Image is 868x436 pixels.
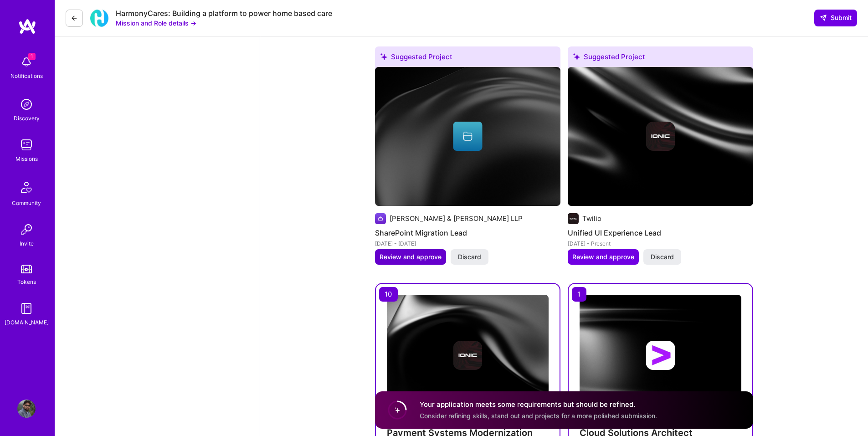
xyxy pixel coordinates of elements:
span: Discard [458,252,481,262]
img: Company logo [568,213,579,224]
div: Suggested Project [568,46,753,71]
img: Company logo [375,213,386,224]
img: cover [580,295,741,416]
img: Community [15,176,37,198]
img: Company Logo [90,9,108,27]
div: Community [12,198,41,208]
div: Suggested Project [375,46,560,71]
h4: Unified UI Experience Lead [568,227,753,239]
span: Submit [820,13,852,22]
img: teamwork [17,136,36,154]
span: 1 [28,53,36,60]
div: HarmonyCares: Building a platform to power home based care [116,9,332,18]
h4: Your application meets some requirements but should be refined. [420,400,657,409]
img: logo [18,18,36,35]
div: Twilio [582,214,601,223]
div: Invite [20,239,34,248]
img: User Avatar [17,400,36,418]
img: Company logo [646,341,675,370]
div: [DATE] - [DATE] [375,239,560,248]
div: [DOMAIN_NAME] [5,318,49,327]
img: Company logo [453,341,483,370]
div: Discovery [14,113,40,123]
h4: SharePoint Migration Lead [375,227,560,239]
i: icon SuggestedTeams [380,53,387,60]
img: tokens [21,265,32,273]
img: Company logo [646,122,675,151]
span: Review and approve [572,252,634,262]
img: bell [17,53,36,71]
i: icon SendLight [820,14,827,21]
span: Discard [651,252,674,262]
i: icon SuggestedTeams [573,53,580,60]
img: cover [568,67,753,206]
button: Mission and Role details → [116,18,196,28]
div: [PERSON_NAME] & [PERSON_NAME] LLP [390,214,523,223]
div: [DATE] - Present [568,239,753,248]
img: Invite [17,221,36,239]
div: Notifications [10,71,43,81]
i: icon LeftArrowDark [71,15,78,22]
img: discovery [17,95,36,113]
div: Missions [15,154,38,164]
div: null [814,10,857,26]
div: Tokens [17,277,36,287]
span: Consider refining skills, stand out and projects for a more polished submission. [420,412,657,420]
img: cover [375,67,560,206]
span: Review and approve [380,252,442,262]
img: guide book [17,299,36,318]
img: cover [387,295,549,416]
